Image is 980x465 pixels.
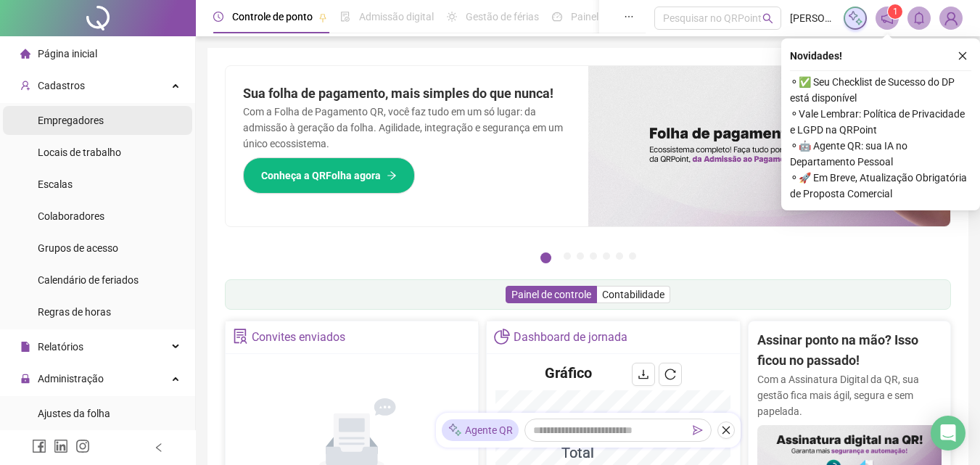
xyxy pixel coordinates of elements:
[790,106,971,138] span: ⚬ Vale Lembrar: Política de Privacidade e LGPD na QRPoint
[243,157,415,194] button: Conheça a QRFolha agora
[387,170,397,181] span: arrow-right
[38,306,111,318] span: Regras de horas
[38,80,85,91] span: Cadastros
[75,439,90,453] span: instagram
[261,168,381,184] span: Conheça a QRFolha agora
[571,11,627,22] span: Painel do DP
[20,374,30,384] span: lock
[602,289,664,300] span: Contabilidade
[20,49,30,59] span: home
[38,341,83,353] span: Relatórios
[38,178,73,190] span: Escalas
[762,13,773,24] span: search
[38,210,104,222] span: Colaboradores
[616,252,623,260] button: 6
[564,252,571,260] button: 2
[888,4,902,19] sup: 1
[38,115,104,126] span: Empregadores
[38,274,139,286] span: Calendário de feriados
[913,12,926,25] span: bell
[629,252,636,260] button: 7
[447,12,457,22] span: sun
[790,74,971,106] span: ⚬ ✅ Seu Checklist de Sucesso do DP está disponível
[359,11,434,22] span: Admissão digital
[757,371,942,419] p: Com a Assinatura Digital da QR, sua gestão fica mais ágil, segura e sem papelada.
[540,252,551,263] button: 1
[38,147,121,158] span: Locais de trabalho
[757,330,942,371] h2: Assinar ponto na mão? Isso ficou no passado!
[20,81,30,91] span: user-add
[577,252,584,260] button: 3
[514,325,627,350] div: Dashboard de jornada
[790,170,971,202] span: ⚬ 🚀 Em Breve, Atualização Obrigatória de Proposta Comercial
[693,425,703,435] span: send
[448,423,462,438] img: sparkle-icon.fc2bf0ac1784a2077858766a79e2daf3.svg
[213,12,223,22] span: clock-circle
[590,252,597,260] button: 4
[233,329,248,344] span: solution
[340,12,350,22] span: file-done
[318,13,327,22] span: pushpin
[154,443,164,453] span: left
[664,369,676,380] span: reload
[552,12,562,22] span: dashboard
[790,48,842,64] span: Novidades !
[38,373,104,384] span: Administração
[252,325,345,350] div: Convites enviados
[624,12,634,22] span: ellipsis
[958,51,968,61] span: close
[588,66,951,226] img: banner%2F8d14a306-6205-4263-8e5b-06e9a85ad873.png
[603,252,610,260] button: 5
[931,416,965,450] div: Open Intercom Messenger
[847,10,863,26] img: sparkle-icon.fc2bf0ac1784a2077858766a79e2daf3.svg
[20,342,30,352] span: file
[243,83,571,104] h2: Sua folha de pagamento, mais simples do que nunca!
[893,7,898,17] span: 1
[545,363,592,383] h4: Gráfico
[466,11,539,22] span: Gestão de férias
[494,329,509,344] span: pie-chart
[881,12,894,25] span: notification
[638,369,649,380] span: download
[38,408,110,419] span: Ajustes da folha
[940,7,962,29] img: 85622
[32,439,46,453] span: facebook
[721,425,731,435] span: close
[54,439,68,453] span: linkedin
[38,48,97,59] span: Página inicial
[243,104,571,152] p: Com a Folha de Pagamento QR, você faz tudo em um só lugar: da admissão à geração da folha. Agilid...
[232,11,313,22] span: Controle de ponto
[442,419,519,441] div: Agente QR
[511,289,591,300] span: Painel de controle
[790,10,835,26] span: [PERSON_NAME]
[790,138,971,170] span: ⚬ 🤖 Agente QR: sua IA no Departamento Pessoal
[38,242,118,254] span: Grupos de acesso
